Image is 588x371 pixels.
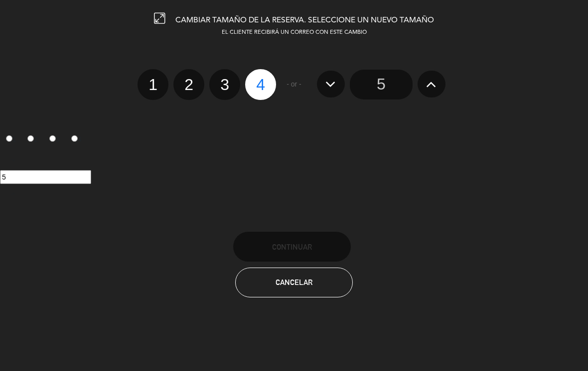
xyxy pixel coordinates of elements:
[173,69,204,100] label: 2
[287,79,301,90] span: - or -
[71,135,78,142] input: 4
[6,135,12,142] input: 1
[27,135,34,142] input: 2
[22,131,44,148] label: 2
[44,131,66,148] label: 3
[209,69,240,100] label: 3
[65,131,87,148] label: 4
[245,69,276,100] label: 4
[138,69,168,100] label: 1
[235,268,353,297] button: Cancelar
[233,232,351,262] button: Continuar
[49,135,56,142] input: 3
[272,243,312,251] span: Continuar
[222,30,367,35] span: EL CLIENTE RECIBIRÁ UN CORREO CON ESTE CAMBIO
[175,16,434,24] span: CAMBIAR TAMAÑO DE LA RESERVA. SELECCIONE UN NUEVO TAMAÑO
[276,278,312,286] span: Cancelar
